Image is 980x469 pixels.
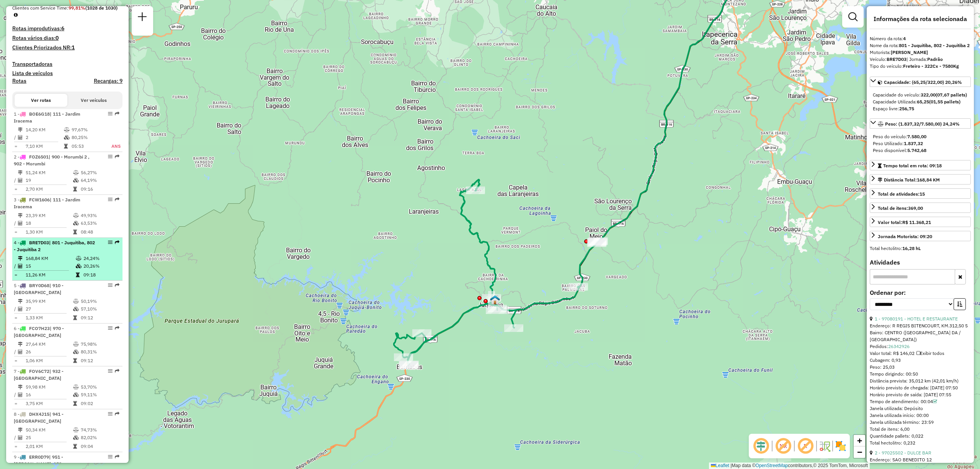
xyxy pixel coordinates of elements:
span: 2 - [14,154,90,167]
span: 168,84 KM [917,177,940,183]
td: 27 [25,305,73,313]
i: % de utilização da cubagem [76,264,82,268]
strong: [PERSON_NAME] [891,49,928,55]
td: 09:04 [80,443,119,450]
div: Distância Total: [878,176,940,183]
td: 05:53 [71,142,103,150]
em: Rota exportada [115,283,119,288]
i: Distância Total [18,170,23,175]
td: / [14,176,18,184]
span: Ocultar deslocamento [752,437,770,455]
span: | 970 - [GEOGRAPHIC_DATA] [14,325,64,338]
span: Total de atividades: [878,191,925,197]
div: Distância prevista: 35,012 km (42,01 km/h) [870,377,971,384]
h4: Atividades [870,259,971,266]
td: 20,26% [83,262,119,270]
span: 8 - [14,411,64,424]
td: 19 [25,176,73,184]
strong: 99,81% [69,5,85,11]
div: Endereço: R REGIS BITENCOURT, KM.312,50 5 [870,322,971,329]
td: 50,34 KM [25,426,73,434]
div: Tempo de atendimento: 00:04 [870,398,971,405]
em: Rota exportada [115,154,119,159]
i: Tempo total em rota [73,230,77,234]
span: 7 - [14,368,64,381]
td: 1,06 KM [25,357,73,364]
td: 09:18 [83,271,119,279]
div: Peso Utilizado: [873,140,968,147]
td: 18 [25,219,73,227]
div: Quantidade pallets: 0,022 [870,433,971,440]
div: Total de itens: 6,00 [870,426,971,433]
td: 2,70 KM [25,185,73,193]
span: | 932 - [GEOGRAPHIC_DATA] [14,368,64,381]
a: Valor total:R$ 11.368,21 [870,217,971,227]
strong: R$ 11.368,21 [902,219,931,225]
td: 2 [25,134,64,141]
span: Peso: (1.837,32/7.580,00) 24,24% [885,121,960,127]
a: Distância Total:168,84 KM [870,174,971,185]
em: Rota exportada [115,197,119,202]
a: Tempo total em rota: 09:18 [870,160,971,170]
button: Ordem crescente [954,298,966,310]
i: % de utilização do peso [73,428,79,432]
a: 26342926 [888,343,910,349]
a: Rotas [12,78,26,84]
em: Opções [108,154,113,159]
div: Valor total: R$ 146,02 [870,350,971,357]
span: FOV6C72 [29,368,49,374]
a: OpenStreetMap [756,463,788,468]
td: 82,02% [80,434,119,441]
i: % de utilização do peso [73,213,79,218]
td: 14,20 KM [25,126,64,134]
td: / [14,391,18,399]
em: Opções [108,283,113,288]
td: = [14,400,18,407]
strong: (07,67 pallets) [936,92,967,98]
td: / [14,348,18,356]
td: 50,19% [80,297,119,305]
a: Total de atividades:15 [870,188,971,199]
i: % de utilização do peso [76,256,82,261]
a: Leaflet [711,463,729,468]
span: BOE6G18 [29,111,50,117]
td: 80,25% [71,134,103,141]
td: 09:16 [80,185,119,193]
span: Peso: 25,03 [870,364,895,370]
span: Cubagem: 0,93 [870,357,901,363]
td: = [14,142,18,150]
strong: 0 [56,34,59,41]
td: 64,19% [80,176,119,184]
em: Rota exportada [115,412,119,416]
button: Ver veículos [67,94,120,107]
span: | 111 - Jardim Iracema [14,197,80,209]
td: 1,33 KM [25,314,73,322]
td: 56,27% [80,169,119,176]
em: Opções [108,197,113,202]
div: Total hectolitro: [870,245,971,252]
i: % de utilização da cubagem [73,435,79,440]
i: Tempo total em rota [73,187,77,191]
div: Total hectolitro: 0,232 [870,440,971,446]
img: Fluxo de ruas [818,440,831,452]
td: 09:02 [80,400,119,407]
div: Valor total: [878,219,931,226]
em: Opções [108,326,113,330]
span: 6 - [14,325,64,338]
span: Exibir todos [916,350,944,356]
strong: Padrão [927,56,943,62]
strong: 256,75 [899,106,914,111]
div: Horário previsto de chegada: [DATE] 07:50 [870,384,971,391]
div: Nome da rota: [870,42,971,49]
i: Tempo total em rota [73,315,77,320]
span: | Jornada: [906,56,943,62]
a: Zoom in [854,435,865,446]
span: FCO7H23 [29,325,50,331]
td: 24,24% [83,255,119,262]
i: % de utilização do peso [73,342,79,346]
i: Distância Total [18,342,23,346]
strong: Freteiro - 322Cx - 7580Kg [903,63,959,69]
td: = [14,357,18,364]
span: | [730,463,732,468]
div: Map data © contributors,© 2025 TomTom, Microsoft [709,462,870,469]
